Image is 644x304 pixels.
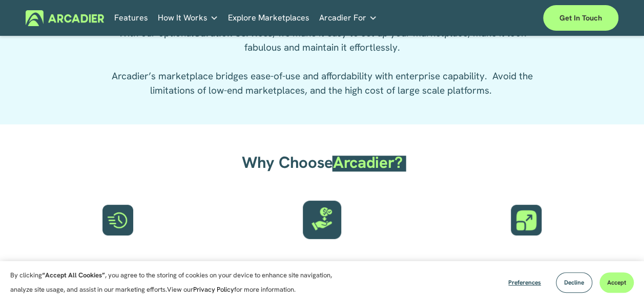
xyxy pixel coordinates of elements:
[193,285,234,294] a: Privacy Policy
[242,152,333,172] span: Why Choose
[501,272,549,293] button: Preferences
[10,268,343,297] p: By clicking , you agree to the storing of cookies on your device to enhance site navigation, anal...
[319,11,366,25] span: Arcadier For
[228,10,309,26] a: Explore Marketplaces
[114,10,148,26] a: Features
[556,272,592,293] button: Decline
[158,10,218,26] a: folder dropdown
[102,26,542,98] p: With our optional , we make it easy to set up your marketplace, make it look fabulous and maintai...
[333,152,402,172] span: Arcadier?
[158,11,207,25] span: How It Works
[26,10,104,26] img: Arcadier
[564,278,584,287] span: Decline
[508,278,541,287] span: Preferences
[593,255,644,304] iframe: Chat Widget
[319,10,377,26] a: folder dropdown
[42,271,105,279] strong: “Accept All Cookies”
[194,27,273,39] strong: Curation Services
[543,5,618,31] a: Get in touch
